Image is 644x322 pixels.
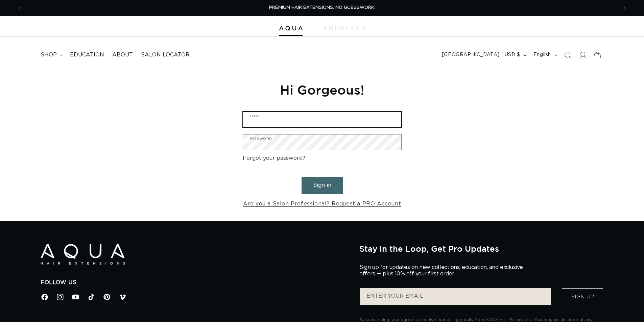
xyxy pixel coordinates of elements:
h2: Stay in the Loop, Get Pro Updates [359,244,603,253]
span: shop [41,51,57,58]
img: Aqua Hair Extensions [41,244,125,265]
input: Email [243,112,401,127]
span: Salon Locator [141,51,190,58]
h2: Follow Us [41,279,349,286]
summary: Search [560,48,575,63]
a: Forgot your password? [243,153,305,163]
button: Previous announcement [12,2,27,15]
h1: Hi Gorgeous! [243,81,402,98]
button: [GEOGRAPHIC_DATA] | USD $ [438,49,529,61]
button: Next announcement [617,2,632,15]
button: English [529,49,560,61]
a: Education [66,47,108,63]
span: About [112,51,133,58]
a: Salon Locator [137,47,194,63]
summary: shop [37,47,66,63]
img: Aqua Hair Extensions [279,26,303,31]
button: Sign in [302,177,343,194]
span: PREMIUM HAIR EXTENSIONS. NO GUESSWORK. [269,5,375,10]
a: About [108,47,137,63]
button: Sign Up [562,288,603,305]
p: Sign up for updates on new collections, education, and exclusive offers — plus 10% off your first... [359,264,528,277]
input: ENTER YOUR EMAIL [360,288,551,305]
span: Education [70,51,104,58]
span: English [533,51,551,58]
a: Are you a Salon Professional? Request a PRO Account [243,199,401,209]
img: aqualyna.com [323,26,365,30]
span: [GEOGRAPHIC_DATA] | USD $ [442,51,520,58]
